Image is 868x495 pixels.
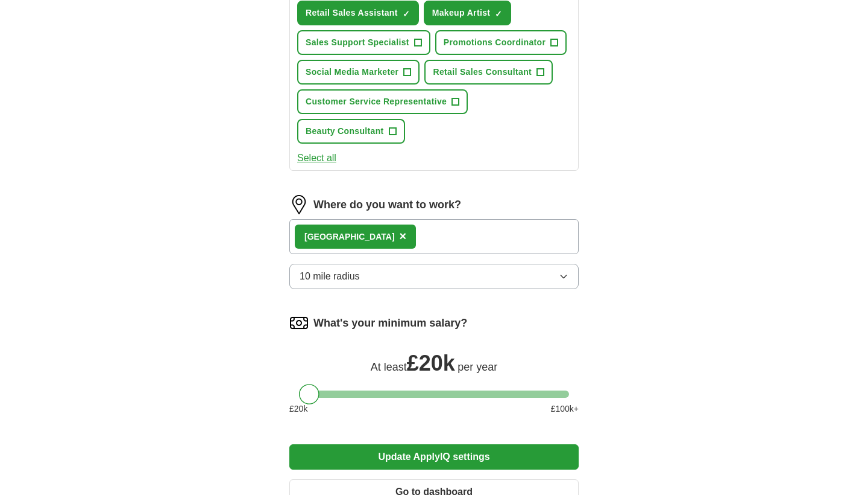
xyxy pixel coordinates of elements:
span: £ 20k [407,351,455,375]
label: Where do you want to work? [313,197,461,213]
span: Social Media Marketer [306,66,398,78]
span: At least [371,361,407,373]
span: ✓ [495,9,502,19]
button: Retail Sales Assistant✓ [297,1,419,25]
button: Sales Support Specialist [297,30,430,55]
img: location.png [289,195,309,214]
span: Retail Sales Consultant [433,66,532,78]
span: £ 100 k+ [551,403,579,415]
button: Beauty Consultant [297,119,405,144]
span: £ 20 k [289,403,307,415]
button: Social Media Marketer [297,60,420,85]
span: Beauty Consultant [306,125,384,138]
label: What's your minimum salary? [313,315,467,331]
button: Promotions Coordinator [435,30,567,55]
span: Customer Service Representative [306,95,447,108]
div: [GEOGRAPHIC_DATA] [304,231,395,243]
span: 10 mile radius [300,269,360,284]
button: × [400,228,407,246]
button: Makeup Artist✓ [424,1,512,25]
span: Promotions Coordinator [444,36,546,49]
span: per year [458,361,497,373]
button: Customer Service Representative [297,89,468,114]
span: Sales Support Specialist [306,36,409,49]
button: Retail Sales Consultant [424,60,553,85]
span: Makeup Artist [432,7,491,19]
img: salary.png [289,313,309,333]
button: Select all [297,151,336,165]
button: 10 mile radius [289,264,579,289]
button: Update ApplyIQ settings [289,444,579,470]
span: Retail Sales Assistant [306,7,398,19]
span: × [400,229,407,243]
span: ✓ [403,9,410,19]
